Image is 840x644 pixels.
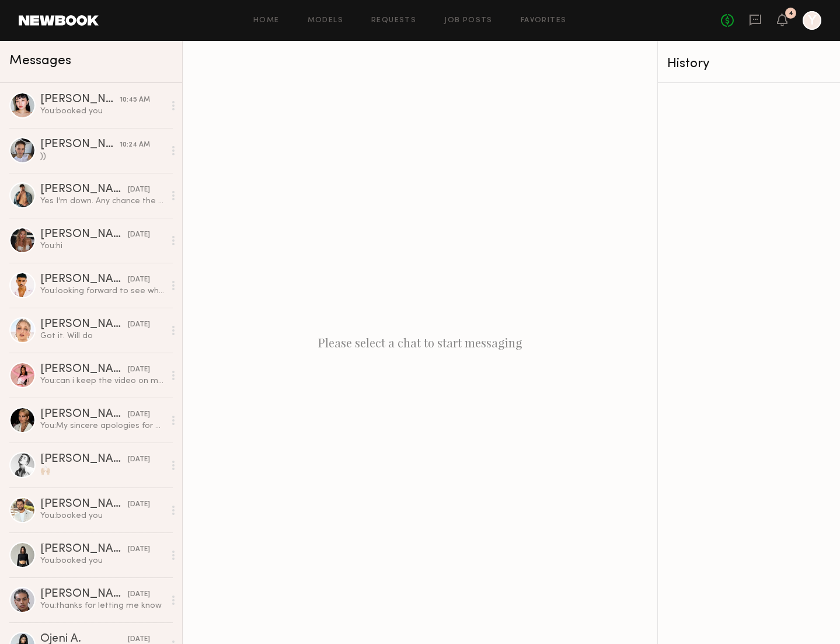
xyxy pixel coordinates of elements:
[40,196,165,207] div: Yes I’m down. Any chance the pay could be $250? That’s my rate for UCG/modeling products
[128,364,150,375] div: [DATE]
[40,319,128,330] div: [PERSON_NAME]
[128,589,150,600] div: [DATE]
[40,544,128,555] div: [PERSON_NAME]
[40,106,165,117] div: You: booked you
[40,94,120,106] div: [PERSON_NAME]
[803,11,821,30] a: Y
[40,184,128,196] div: [PERSON_NAME]
[308,17,343,25] a: Models
[444,17,493,25] a: Job Posts
[40,151,165,162] div: ))
[120,140,150,151] div: 10:24 AM
[128,229,150,241] div: [DATE]
[253,17,280,25] a: Home
[128,409,150,420] div: [DATE]
[40,375,165,387] div: You: can i keep the video on my iinstagram feed though ?
[40,600,165,611] div: You: thanks for letting me know
[128,544,150,555] div: [DATE]
[128,319,150,330] div: [DATE]
[40,510,165,521] div: You: booked you
[40,330,165,342] div: Got it. Will do
[40,274,128,286] div: [PERSON_NAME]
[371,17,416,25] a: Requests
[128,499,150,510] div: [DATE]
[128,185,150,196] div: [DATE]
[40,499,128,510] div: [PERSON_NAME]
[40,420,165,431] div: You: My sincere apologies for my outrageously late response! Would you still like to work together?
[40,364,128,375] div: [PERSON_NAME]
[128,274,150,286] div: [DATE]
[40,589,128,600] div: [PERSON_NAME]
[9,54,71,68] span: Messages
[40,409,128,420] div: [PERSON_NAME]
[40,465,165,476] div: 🙌🏼
[789,11,793,17] div: 4
[40,454,128,465] div: [PERSON_NAME]
[40,241,165,252] div: You: hi
[128,454,150,465] div: [DATE]
[120,95,150,106] div: 10:45 AM
[521,17,567,25] a: Favorites
[40,555,165,566] div: You: booked you
[183,41,657,644] div: Please select a chat to start messaging
[40,229,128,241] div: [PERSON_NAME]
[40,139,120,151] div: [PERSON_NAME]
[667,57,831,71] div: History
[40,286,165,297] div: You: looking forward to see what you creates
